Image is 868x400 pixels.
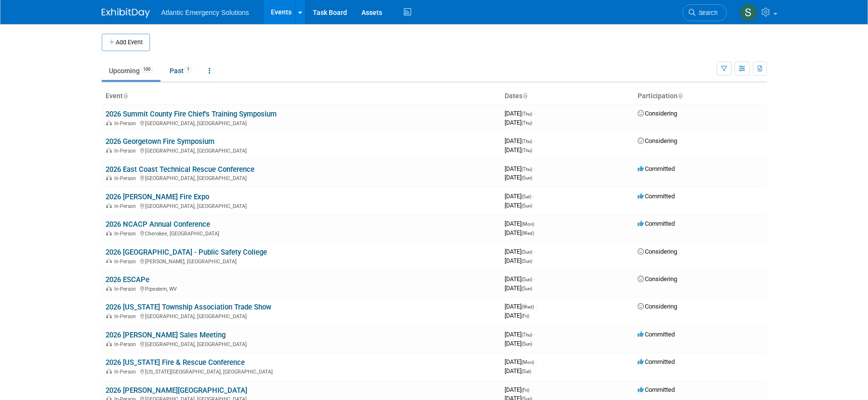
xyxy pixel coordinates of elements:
span: (Sat) [521,369,531,374]
span: Committed [638,220,675,227]
span: (Sun) [521,277,532,282]
span: [DATE] [505,220,537,227]
div: Pipestem, WV [106,284,497,292]
span: (Fri) [521,313,529,319]
span: In-Person [114,203,139,209]
span: (Thu) [521,120,532,126]
span: (Sun) [521,341,532,347]
span: - [533,193,534,200]
span: (Sun) [521,203,532,208]
a: 2026 [GEOGRAPHIC_DATA] - Public Safety College [106,248,267,257]
span: [DATE] [505,257,532,264]
span: In-Person [114,286,139,292]
a: 2026 Summit County Fire Chief's Training Symposium [106,110,277,118]
span: - [534,248,535,255]
a: 2026 ESCAPe [106,275,149,284]
a: 2026 [PERSON_NAME][GEOGRAPHIC_DATA] [106,386,247,395]
span: - [534,110,535,117]
div: Cherokee, [GEOGRAPHIC_DATA] [106,229,497,237]
span: (Fri) [521,387,529,393]
span: 100 [140,66,153,73]
span: (Wed) [521,304,534,310]
span: [DATE] [505,284,532,292]
div: [GEOGRAPHIC_DATA], [GEOGRAPHIC_DATA] [106,119,497,127]
span: [DATE] [505,119,532,126]
img: In-Person Event [106,341,112,346]
img: ExhibitDay [102,8,150,18]
span: Committed [638,193,675,200]
span: [DATE] [505,193,534,200]
span: Search [695,9,718,16]
span: - [535,358,537,365]
span: 1 [184,66,192,73]
span: [DATE] [505,367,531,374]
img: In-Person Event [106,369,112,374]
img: In-Person Event [106,258,112,263]
span: Considering [638,110,677,117]
a: Search [682,4,727,21]
img: In-Person Event [106,313,112,318]
span: Considering [638,275,677,283]
span: [DATE] [505,358,537,365]
span: [DATE] [505,202,532,209]
span: Committed [638,358,675,365]
img: In-Person Event [106,148,112,153]
a: 2026 [US_STATE] Township Association Trade Show [106,303,271,311]
img: In-Person Event [106,231,112,235]
th: Event [102,88,501,104]
div: [GEOGRAPHIC_DATA], [GEOGRAPHIC_DATA] [106,174,497,181]
span: [DATE] [505,340,532,347]
span: (Sun) [521,175,532,181]
span: - [534,137,535,144]
span: - [534,331,535,338]
a: 2026 [US_STATE] Fire & Rescue Conference [106,358,245,367]
th: Participation [634,88,767,104]
div: [GEOGRAPHIC_DATA], [GEOGRAPHIC_DATA] [106,340,497,348]
div: [GEOGRAPHIC_DATA], [GEOGRAPHIC_DATA] [106,312,497,320]
span: In-Person [114,258,139,265]
th: Dates [501,88,634,104]
span: In-Person [114,148,139,154]
span: [DATE] [505,312,529,319]
span: In-Person [114,369,139,375]
span: [DATE] [505,165,535,172]
span: Atlantic Emergency Solutions [161,9,249,16]
span: (Sun) [521,258,532,264]
img: In-Person Event [106,286,112,291]
a: 2026 [PERSON_NAME] Sales Meeting [106,331,226,339]
span: - [531,386,532,393]
a: 2026 Georgetown Fire Symposium [106,137,214,146]
span: - [534,275,535,283]
span: Committed [638,386,675,393]
span: (Thu) [521,332,532,337]
span: [DATE] [505,174,532,181]
span: (Thu) [521,148,532,153]
span: (Thu) [521,167,532,172]
span: In-Person [114,313,139,320]
span: [DATE] [505,229,534,236]
span: [DATE] [505,146,532,154]
div: [PERSON_NAME], [GEOGRAPHIC_DATA] [106,257,497,265]
a: Past1 [162,62,200,80]
span: In-Person [114,231,139,237]
span: Considering [638,248,677,255]
span: [DATE] [505,331,535,338]
span: In-Person [114,175,139,181]
span: (Mon) [521,360,534,365]
img: In-Person Event [106,175,112,180]
span: (Thu) [521,111,532,116]
img: In-Person Event [106,120,112,125]
span: In-Person [114,341,139,348]
span: - [535,220,537,227]
span: (Sat) [521,194,531,199]
span: [DATE] [505,275,535,283]
span: [DATE] [505,110,535,117]
span: - [535,303,537,310]
span: [DATE] [505,137,535,144]
span: [DATE] [505,303,537,310]
span: [DATE] [505,386,532,393]
span: (Thu) [521,139,532,144]
div: [GEOGRAPHIC_DATA], [GEOGRAPHIC_DATA] [106,146,497,154]
img: Stephanie Hood [739,3,758,22]
span: Committed [638,165,675,172]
